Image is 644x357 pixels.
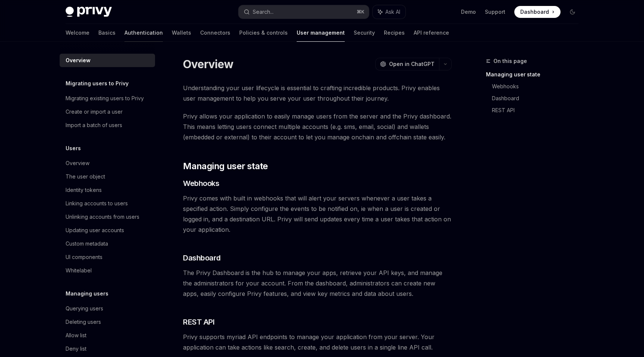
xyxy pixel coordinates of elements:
[375,58,439,70] button: Open in ChatGPT
[492,92,584,104] a: Dashboard
[60,329,155,342] a: Allow list
[385,8,400,16] span: Ask AI
[66,94,144,103] div: Migrating existing users to Privy
[66,289,108,298] h5: Managing users
[66,159,89,168] div: Overview
[492,104,584,116] a: REST API
[354,24,375,42] a: Security
[183,317,214,327] span: REST API
[66,79,129,88] h5: Migrating users to Privy
[183,193,452,235] span: Privy comes with built in webhooks that will alert your servers whenever a user takes a specified...
[60,92,155,105] a: Migrating existing users to Privy
[124,24,163,42] a: Authentication
[492,80,584,92] a: Webhooks
[514,6,561,18] a: Dashboard
[60,315,155,329] a: Deleting users
[373,5,405,19] button: Ask AI
[493,57,527,66] span: On this page
[66,317,101,326] div: Deleting users
[60,197,155,210] a: Linking accounts to users
[60,119,155,132] a: Import a batch of users
[60,342,155,356] a: Deny list
[60,183,155,197] a: Identity tokens
[389,60,435,68] span: Open in ChatGPT
[60,54,155,67] a: Overview
[414,24,449,42] a: API reference
[66,199,128,208] div: Linking accounts to users
[253,7,274,16] div: Search...
[183,253,221,263] span: Dashboard
[60,210,155,224] a: Unlinking accounts from users
[66,186,102,195] div: Identity tokens
[384,24,405,42] a: Recipes
[60,105,155,119] a: Create or import a user
[66,121,122,130] div: Import a batch of users
[200,24,230,42] a: Connectors
[485,8,505,16] a: Support
[60,302,155,315] a: Querying users
[60,237,155,250] a: Custom metadata
[66,107,123,116] div: Create or import a user
[66,331,86,340] div: Allow list
[566,6,578,18] button: Toggle dark mode
[183,57,233,71] h1: Overview
[239,5,369,19] button: Search...⌘K
[66,212,139,221] div: Unlinking accounts from users
[183,160,268,172] span: Managing user state
[66,24,89,42] a: Welcome
[66,266,92,275] div: Whitelabel
[66,7,112,17] img: dark logo
[461,8,476,16] a: Demo
[66,226,124,235] div: Updating user accounts
[60,264,155,277] a: Whitelabel
[60,224,155,237] a: Updating user accounts
[98,24,116,42] a: Basics
[66,344,86,353] div: Deny list
[172,24,191,42] a: Wallets
[520,8,549,16] span: Dashboard
[183,332,452,353] span: Privy supports myriad API endpoints to manage your application from your server. Your application...
[66,253,102,262] div: UI components
[66,172,105,181] div: The user object
[66,56,91,65] div: Overview
[183,111,452,142] span: Privy allows your application to easily manage users from the server and the Privy dashboard. Thi...
[60,250,155,264] a: UI components
[183,178,219,189] span: Webhooks
[183,268,452,299] span: The Privy Dashboard is the hub to manage your apps, retrieve your API keys, and manage the admini...
[66,144,81,153] h5: Users
[60,157,155,170] a: Overview
[183,83,452,104] span: Understanding your user lifecycle is essential to crafting incredible products. Privy enables use...
[66,304,103,313] div: Querying users
[60,170,155,183] a: The user object
[357,9,364,15] span: ⌘ K
[239,24,288,42] a: Policies & controls
[486,69,584,80] a: Managing user state
[66,239,108,248] div: Custom metadata
[297,24,345,42] a: User management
